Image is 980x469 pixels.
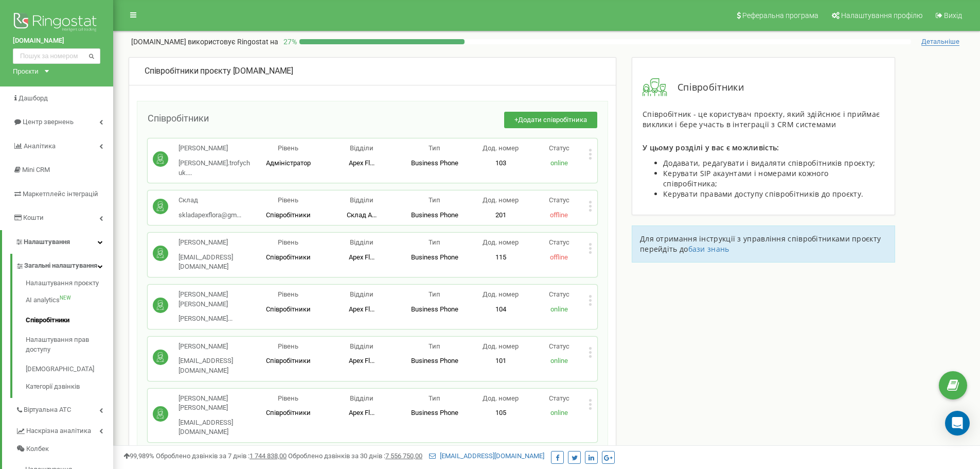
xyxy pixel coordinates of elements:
img: Ringostat logo [13,10,100,36]
div: Open Intercom Messenger [945,411,970,436]
span: Кошти [23,214,44,221]
p: 27 % [278,37,299,47]
span: Рівень [278,290,298,298]
span: Співробітники [266,211,311,219]
span: Співробітники [266,409,311,416]
span: Статус [549,238,569,246]
span: Аналiтика [24,142,56,150]
span: Наскрізна аналітика [26,426,91,436]
span: Тип [429,238,440,246]
a: Співробітники [26,310,113,331]
span: Центр звернень [23,118,74,126]
span: Apex Fl... [349,253,375,261]
span: Співробітники [148,113,209,124]
span: Оброблено дзвінків за 7 днів : [156,452,287,460]
span: Налаштування [24,238,70,246]
span: [PERSON_NAME].trofychuk.... [179,159,250,177]
span: Співробітники [266,357,311,364]
span: Рівень [278,394,298,402]
span: Керувати SIP акаунтами і номерами кожного співробітника; [663,168,828,188]
span: Apex Fl... [349,357,375,364]
span: Відділи [350,394,373,402]
p: [EMAIL_ADDRESS][DOMAIN_NAME] [179,356,252,375]
span: 99,989% [123,452,154,460]
span: Тип [429,196,440,204]
span: Business Phone [411,253,458,261]
p: [PERSON_NAME] [179,342,252,352]
p: 201 [471,211,530,220]
span: Тип [429,342,440,350]
a: Загальні налаштування [15,254,113,275]
span: Дашборд [19,94,48,102]
p: Склад [179,196,241,205]
p: [PERSON_NAME] [179,238,252,248]
span: Співробітники [266,305,311,313]
span: Відділи [350,196,373,204]
span: Business Phone [411,159,458,167]
span: Статус [549,196,569,204]
p: 115 [471,253,530,263]
span: online [550,305,568,313]
span: Додавати, редагувати і видаляти співробітників проєкту; [663,158,876,168]
span: Дод. номер [483,238,519,246]
span: Дод. номер [483,144,519,152]
button: +Додати співробітника [504,112,597,129]
p: [DOMAIN_NAME] [131,37,278,47]
a: Налаштування прав доступу [26,330,113,359]
span: Налаштування профілю [841,11,922,20]
span: Business Phone [411,409,458,416]
span: використовує Ringostat на [188,38,278,46]
span: online [550,357,568,364]
span: Дод. номер [483,342,519,350]
p: 101 [471,356,530,366]
span: Статус [549,144,569,152]
a: Колбек [15,440,113,458]
span: Рівень [278,144,298,152]
p: 103 [471,159,530,168]
span: Дод. номер [483,394,519,402]
span: Дод. номер [483,290,519,298]
span: online [550,159,568,167]
span: Відділи [350,290,373,298]
a: бази знань [688,244,729,254]
u: 1 744 838,00 [250,452,287,460]
span: offline [550,253,568,261]
a: [DOMAIN_NAME] [13,36,100,46]
div: [DOMAIN_NAME] [145,65,600,77]
span: Загальні налаштування [24,261,97,271]
span: online [550,409,568,416]
span: Рівень [278,238,298,246]
span: Дод. номер [483,196,519,204]
span: Вихід [944,11,962,20]
span: Business Phone [411,305,458,313]
span: Керувати правами доступу співробітників до проєкту. [663,189,863,199]
p: 104 [471,305,530,315]
span: Співробітники проєкту [145,66,231,76]
span: Mini CRM [22,166,50,173]
span: Тип [429,290,440,298]
p: [EMAIL_ADDRESS][DOMAIN_NAME] [179,418,252,437]
span: Apex Fl... [349,305,375,313]
u: 7 556 750,00 [385,452,422,460]
span: Співробітники [266,253,311,261]
span: Статус [549,342,569,350]
span: skladapexflora@gm... [179,211,241,219]
span: Тип [429,394,440,402]
span: offline [550,211,568,219]
a: Віртуальна АТС [15,398,113,419]
span: Додати співробітника [518,116,587,124]
span: Рівень [278,196,298,204]
span: Apex Fl... [349,159,375,167]
a: Налаштування [2,230,113,254]
a: [EMAIL_ADDRESS][DOMAIN_NAME] [429,452,544,460]
span: Оброблено дзвінків за 30 днів : [288,452,422,460]
span: Відділи [350,342,373,350]
span: Колбек [26,444,49,454]
span: Відділи [350,238,373,246]
a: AI analyticsNEW [26,290,113,310]
p: [EMAIL_ADDRESS][DOMAIN_NAME] [179,253,252,272]
span: Тип [429,144,440,152]
span: Віртуальна АТС [24,405,71,415]
span: Маркетплейс інтеграцій [23,190,98,198]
